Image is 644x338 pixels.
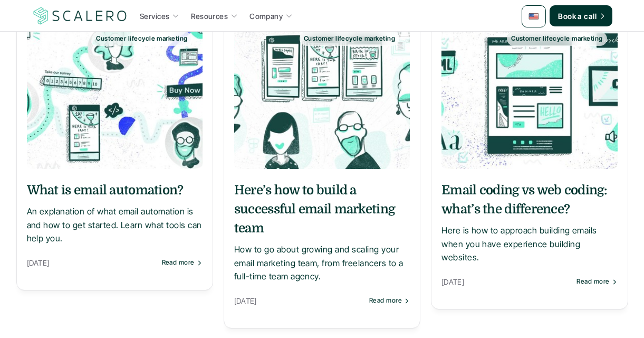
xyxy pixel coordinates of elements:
a: Customer lifecycle marketing [27,21,203,169]
p: Customer lifecycle marketing [511,35,602,42]
p: An explanation of what email automation is and how to get started. Learn what tools can help you. [27,205,203,246]
a: Customer lifecycle marketing [441,21,617,169]
p: How to go about growing and scaling your email marketing team, from freelancers to a full-time te... [234,243,410,284]
p: Book a call [558,11,597,22]
p: Resources [191,11,228,22]
p: [DATE] [441,275,571,288]
h5: Here’s how to build a successful email marketing team [234,181,410,238]
p: Read more [162,259,195,266]
a: Read more [369,297,410,304]
h5: What is email automation? [27,181,203,200]
a: Book a call [550,5,612,26]
a: Read more [576,278,617,285]
a: Email coding vs web coding: what’s the difference?Here is how to approach building emails when yo... [441,181,617,265]
p: Read more [369,297,402,304]
img: 🇺🇸 [528,11,539,22]
p: Services [140,11,169,22]
p: Here is how to approach building emails when you have experience building websites. [441,224,617,265]
p: [DATE] [234,294,364,307]
a: What is email automation?An explanation of what email automation is and how to get started. Learn... [27,181,203,246]
p: Read more [576,278,609,285]
h5: Email coding vs web coding: what’s the difference? [441,181,617,219]
a: Read more [162,259,203,266]
p: Customer lifecycle marketing [96,35,187,42]
a: Customer lifecycle marketing [234,21,410,169]
p: Company [249,11,283,22]
p: Customer lifecycle marketing [304,35,395,42]
p: [DATE] [27,256,157,269]
img: Scalero company logotype [32,6,129,26]
a: Here’s how to build a successful email marketing teamHow to go about growing and scaling your ema... [234,181,410,284]
a: Scalero company logotype [32,6,129,25]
